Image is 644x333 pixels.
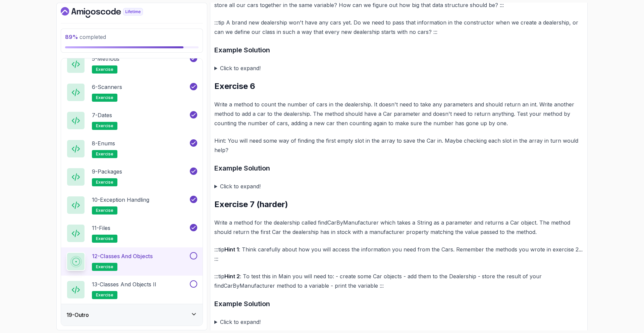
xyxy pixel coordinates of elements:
button: 12-Classes and Objectsexercise [66,252,197,271]
p: 12 - Classes and Objects [92,252,153,260]
p: 11 - Files [92,224,110,232]
span: exercise [96,67,113,72]
summary: Click to expand! [214,182,583,191]
span: exercise [96,123,113,129]
button: 5-Methodsexercise [66,55,197,74]
a: Dashboard [61,7,158,18]
span: exercise [96,180,113,185]
button: 10-Exception Handlingexercise [66,196,197,215]
h3: Example Solution [214,298,583,309]
button: 8-Enumsexercise [66,139,197,158]
span: completed [65,34,106,40]
p: 10 - Exception Handling [92,196,149,204]
p: 6 - Scanners [92,83,122,91]
p: Hint: You will need some way of finding the first empty slot in the array to save the Car in. May... [214,136,583,155]
p: 7 - Dates [92,111,112,119]
h2: Exercise 6 [214,81,583,92]
p: 13 - Classes and Objects II [92,280,156,288]
strong: Hint 2 [224,273,240,280]
button: 13-Classes and Objects IIexercise [66,280,197,299]
span: exercise [96,95,113,100]
span: exercise [96,208,113,213]
button: 19-Outro [61,304,203,326]
summary: Click to expand! [214,317,583,327]
p: 8 - Enums [92,139,115,147]
h3: 19 - Outro [66,311,89,319]
button: 6-Scannersexercise [66,83,197,102]
summary: Click to expand! [214,63,583,73]
span: exercise [96,236,113,241]
p: :::tip : Think carefully about how you will access the information you need from the Cars. Rememb... [214,245,583,264]
p: Write a method for the dealership called findCarByManufacturer which takes a String as a paramete... [214,218,583,237]
p: :::tip : To test this in Main you will need to: - create some Car objects - add them to the Deale... [214,272,583,290]
span: exercise [96,292,113,298]
span: exercise [96,151,113,157]
p: 5 - Methods [92,55,119,63]
h2: Exercise 7 (harder) [214,199,583,210]
strong: Hint 1 [224,246,239,253]
button: 9-Packagesexercise [66,168,197,186]
span: 89 % [65,34,78,40]
button: 7-Datesexercise [66,111,197,130]
p: Write a method to count the number of cars in the dealership. It doesn't need to take any paramet... [214,100,583,128]
p: :::tip A brand new dealership won't have any cars yet. Do we need to pass that information in the... [214,18,583,37]
h3: Example Solution [214,163,583,174]
span: exercise [96,264,113,270]
h3: Example Solution [214,45,583,55]
button: 11-Filesexercise [66,224,197,243]
p: 9 - Packages [92,168,122,176]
